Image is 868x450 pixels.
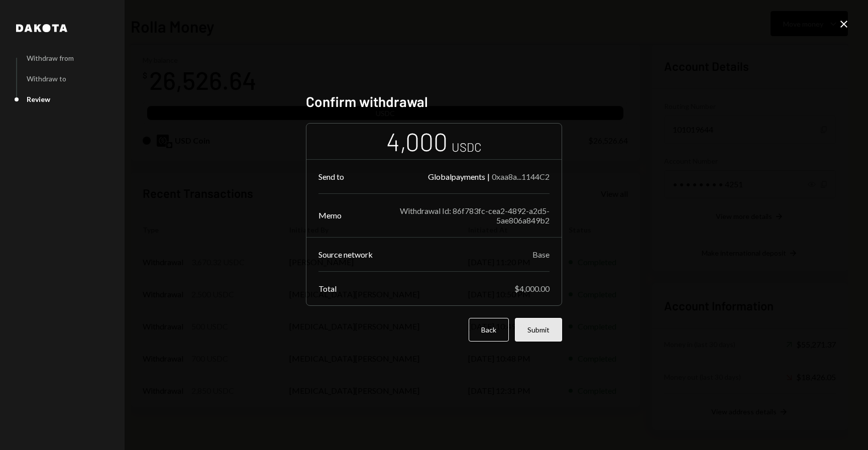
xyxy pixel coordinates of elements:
[27,95,50,103] div: Review
[306,92,562,111] h2: Confirm withdrawal
[27,54,74,62] div: Withdraw from
[487,172,490,181] div: |
[27,74,66,83] div: Withdraw to
[318,172,344,181] div: Send to
[532,250,550,259] div: Base
[492,172,550,181] div: 0xaa8a...1144C2
[318,250,373,259] div: Source network
[354,206,550,225] div: Withdrawal Id: 86f783fc-cea2-4892-a2d5-5ae806a849b2
[386,126,448,157] div: 4,000
[469,318,509,342] button: Back
[318,284,337,293] div: Total
[514,284,550,293] div: $4,000.00
[318,210,342,220] div: Memo
[515,318,562,342] button: Submit
[428,172,485,181] div: Globalpayments
[452,139,482,155] div: USDC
